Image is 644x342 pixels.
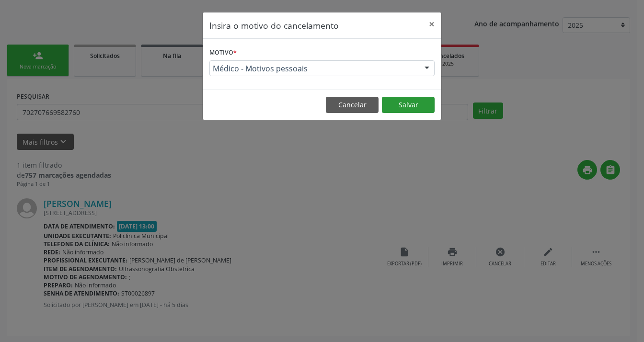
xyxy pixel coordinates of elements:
[326,97,379,113] button: Cancelar
[209,19,339,32] h5: Insira o motivo do cancelamento
[209,46,237,60] label: Motivo
[382,97,435,113] button: Salvar
[213,64,415,73] span: Médico - Motivos pessoais
[422,12,441,36] button: Close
